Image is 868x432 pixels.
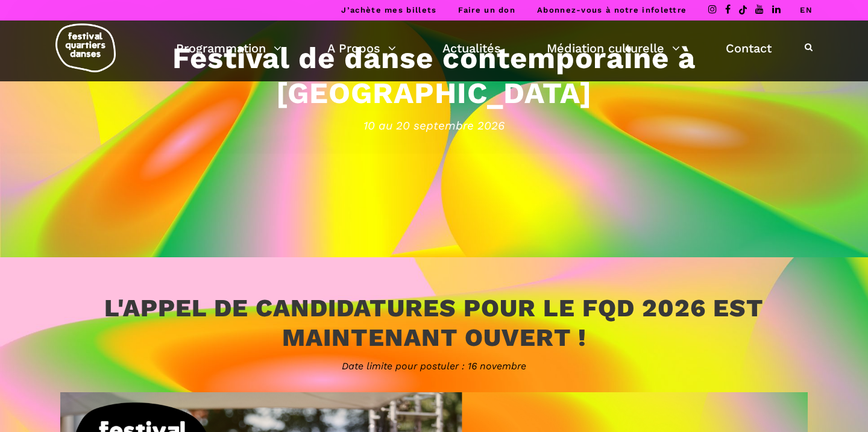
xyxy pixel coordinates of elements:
a: Faire un don [458,5,515,14]
a: Programmation [176,38,281,58]
a: A Propos [327,38,396,58]
a: Contact [726,38,772,58]
span: 10 au 20 septembre 2026 [60,117,808,135]
a: Médiation culturelle [547,38,680,58]
a: J’achète mes billets [341,5,436,14]
img: logo-fqd-med [55,23,116,72]
a: Actualités [442,38,501,58]
h3: Festival de danse contemporaine à [GEOGRAPHIC_DATA] [60,40,808,111]
h3: L'appel de candidatures pour le FQD 2026 est maintenant ouvert ! [60,293,808,352]
a: EN [800,5,813,14]
a: Abonnez-vous à notre infolettre [537,5,687,14]
span: Date limite pour postuler : 16 novembre [60,358,808,374]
